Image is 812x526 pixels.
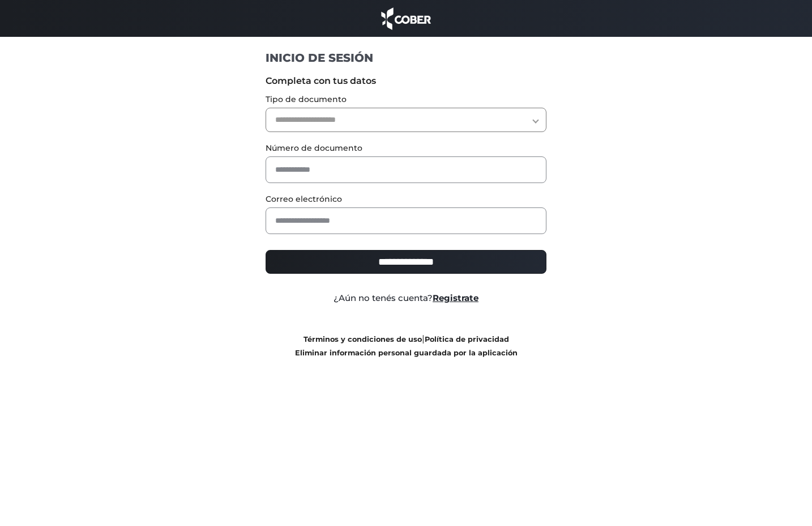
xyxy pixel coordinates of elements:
[257,292,555,305] div: ¿Aún no tenés cuenta?
[266,74,547,88] label: Completa con tus datos
[257,332,555,359] div: |
[304,335,422,343] a: Términos y condiciones de uso
[266,142,547,154] label: Número de documento
[266,94,547,105] label: Tipo de documento
[266,193,547,205] label: Correo electrónico
[378,6,434,31] img: cober_marca.png
[425,335,509,343] a: Política de privacidad
[266,50,547,65] h1: INICIO DE SESIÓN
[295,349,518,357] a: Eliminar información personal guardada por la aplicación
[433,292,478,303] a: Registrate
